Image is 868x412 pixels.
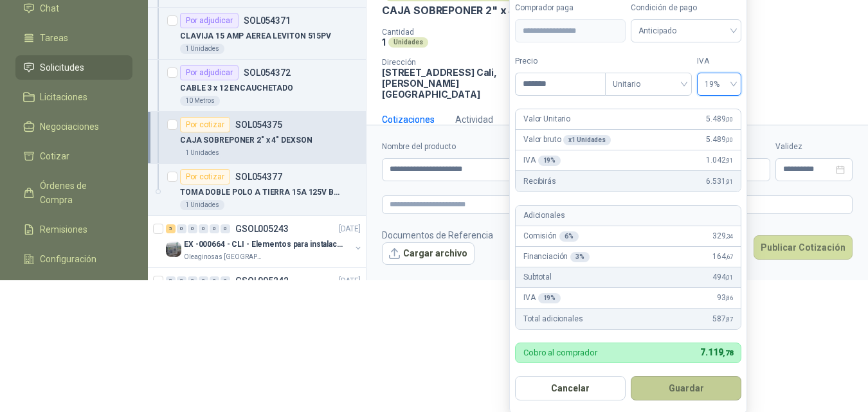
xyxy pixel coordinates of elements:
div: 19 % [538,293,561,303]
a: Por adjudicarSOL054371CLAVIJA 15 AMP AEREA LEVITON 515PV1 Unidades [148,8,366,60]
div: 3 % [570,252,590,262]
span: ,86 [725,294,733,301]
div: 0 [188,224,197,233]
div: 1 Unidades [180,200,224,210]
label: Comprador paga [515,2,626,14]
span: Remisiones [40,222,87,237]
button: Cancelar [515,376,626,400]
div: 0 [221,224,230,233]
span: ,00 [725,136,733,143]
a: Manuales y ayuda [15,276,132,301]
p: CAJA SOBREPONER 2" x 4" DEXSON [382,4,568,17]
a: Tareas [15,26,132,50]
div: 10 Metros [180,96,220,106]
p: SOL054377 [235,172,282,181]
div: 0 [177,224,186,233]
span: ,01 [725,274,733,281]
span: Chat [40,1,59,15]
div: 1 Unidades [180,148,224,158]
span: Tareas [40,31,68,45]
a: 0 0 0 0 0 0 GSOL005242[DATE] [166,273,363,314]
div: 0 [177,276,186,285]
a: Por cotizarSOL054375CAJA SOBREPONER 2" x 4" DEXSON1 Unidades [148,112,366,164]
p: GSOL005243 [235,224,289,233]
button: Publicar Cotización [754,235,853,260]
a: 5 0 0 0 0 0 GSOL005243[DATE] Company LogoEX -000664 - CLI - Elementos para instalacion de cOleagi... [166,221,363,262]
span: Licitaciones [40,90,87,104]
div: Por cotizar [180,169,230,184]
div: 0 [188,276,197,285]
span: Negociaciones [40,120,99,134]
div: 1 Unidades [180,44,224,54]
div: 0 [210,276,219,285]
label: IVA [697,55,741,67]
span: 164 [712,251,733,263]
a: Por adjudicarSOL054372CABLE 3 x 12 ENCAUCHETADO10 Metros [148,60,366,112]
div: Actividad [455,112,493,127]
img: Company Logo [166,242,181,257]
p: Cantidad [382,28,547,37]
span: Configuración [40,252,96,266]
div: Por adjudicar [180,13,239,28]
span: Cotizar [40,149,69,163]
span: 6.531 [706,175,733,188]
span: Anticipado [638,21,734,40]
p: Total adicionales [523,313,583,325]
span: 5.489 [706,134,733,146]
label: Condición de pago [631,2,741,14]
a: Remisiones [15,217,132,242]
div: x 1 Unidades [563,135,611,145]
p: Valor Unitario [523,113,570,125]
label: Nombre del producto [382,141,591,153]
span: ,00 [725,116,733,123]
div: 5 [166,224,176,233]
label: Validez [775,141,853,153]
p: CABLE 3 x 12 ENCAUCHETADO [180,82,293,94]
div: 0 [221,276,230,285]
div: 6 % [559,231,579,242]
span: Solicitudes [40,60,84,75]
span: 19% [705,75,734,94]
p: GSOL005242 [235,276,289,285]
span: ,78 [723,349,733,357]
p: CAJA SOBREPONER 2" x 4" DEXSON [180,134,312,147]
p: Comisión [523,230,579,242]
span: 7.119 [700,347,733,357]
a: Solicitudes [15,55,132,80]
span: Unitario [613,75,684,94]
p: EX -000664 - CLI - Elementos para instalacion de c [184,238,344,251]
a: Configuración [15,247,132,271]
p: Dirección [382,58,520,67]
span: Órdenes de Compra [40,179,120,207]
span: 1.042 [706,154,733,166]
button: Guardar [631,376,741,400]
p: Valor bruto [523,134,611,146]
p: 1 [382,37,386,48]
button: Cargar archivo [382,242,475,265]
p: Documentos de Referencia [382,228,493,242]
p: Cobro al comprador [523,348,597,357]
div: 0 [210,224,219,233]
div: 19 % [538,156,561,166]
div: Por cotizar [180,117,230,132]
span: ,67 [725,253,733,260]
span: 587 [712,313,733,325]
div: Por adjudicar [180,65,239,80]
span: ,34 [725,233,733,240]
a: Por cotizarSOL054377TOMA DOBLE POLO A TIERRA 15A 125V BLANCO1 Unidades [148,164,366,216]
span: ,91 [725,157,733,164]
p: [DATE] [339,275,361,287]
p: SOL054371 [244,16,291,25]
p: Subtotal [523,271,552,283]
p: CLAVIJA 15 AMP AEREA LEVITON 515PV [180,30,331,42]
a: Licitaciones [15,85,132,109]
p: [DATE] [339,223,361,235]
span: ,87 [725,316,733,323]
div: 0 [199,276,208,285]
span: 329 [712,230,733,242]
div: Unidades [388,37,428,48]
p: SOL054372 [244,68,291,77]
a: Cotizar [15,144,132,168]
div: 0 [166,276,176,285]
a: Negociaciones [15,114,132,139]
